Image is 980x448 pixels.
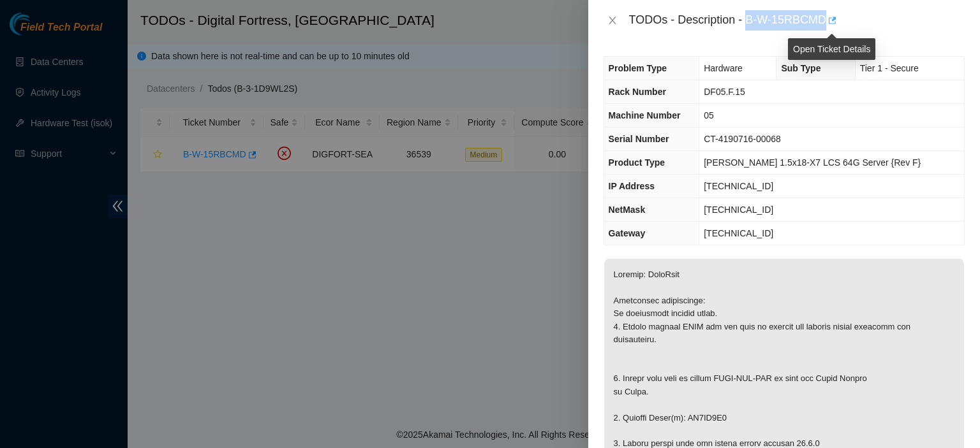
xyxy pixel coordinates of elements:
span: Product Type [609,157,665,168]
span: Problem Type [609,63,667,73]
span: close [607,15,618,25]
span: [TECHNICAL_ID] [704,205,773,215]
div: Open Ticket Details [788,38,875,60]
span: NetMask [609,205,646,215]
span: Sub Type [781,63,820,73]
span: [TECHNICAL_ID] [704,181,773,191]
span: Machine Number [609,110,681,120]
span: Gateway [609,228,646,238]
span: CT-4190716-00068 [704,134,781,144]
span: [PERSON_NAME] 1.5x18-X7 LCS 64G Server {Rev F} [704,157,921,168]
div: TODOs - Description - B-W-15RBCMD [629,10,965,31]
span: 05 [704,110,714,120]
span: IP Address [609,181,655,191]
span: [TECHNICAL_ID] [704,228,773,238]
span: Tier 1 - Secure [860,63,919,73]
span: Hardware [704,63,743,73]
span: Rack Number [609,87,666,97]
button: Close [604,15,621,27]
span: DF05.F.15 [704,87,745,97]
span: Serial Number [609,134,669,144]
